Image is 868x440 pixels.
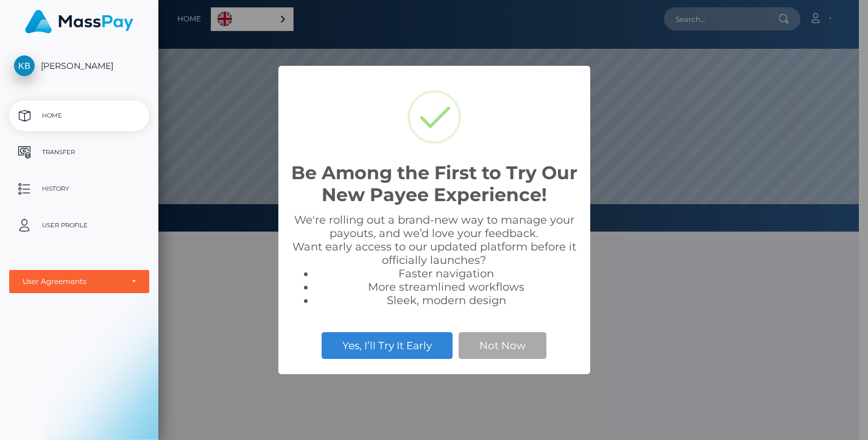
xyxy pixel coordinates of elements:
[315,294,578,307] li: Sleek, modern design
[315,280,578,294] li: More streamlined workflows
[25,10,133,34] img: MassPay
[14,216,144,235] p: User Profile
[23,277,122,286] div: User Agreements
[9,270,149,293] button: User Agreements
[14,143,144,161] p: Transfer
[459,332,546,359] button: Not Now
[9,60,149,71] span: [PERSON_NAME]
[14,180,144,198] p: History
[315,267,578,280] li: Faster navigation
[14,107,144,125] p: Home
[291,213,578,307] div: We're rolling out a brand-new way to manage your payouts, and we’d love your feedback. Want early...
[322,332,453,359] button: Yes, I’ll Try It Early
[291,162,578,206] h2: Be Among the First to Try Our New Payee Experience!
